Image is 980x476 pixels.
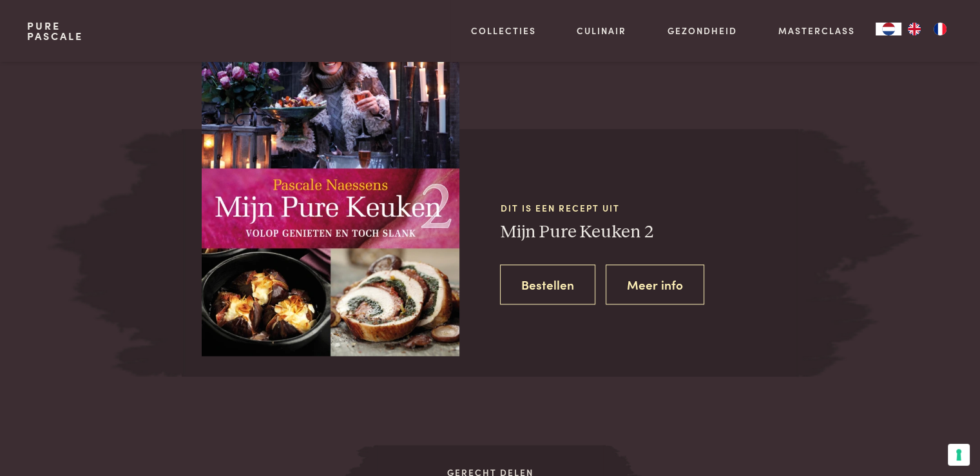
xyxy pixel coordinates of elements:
[876,23,953,35] aside: Language selected: Nederlands
[668,24,737,37] a: Gezondheid
[606,264,704,305] a: Meer info
[471,24,536,37] a: Collecties
[500,221,798,244] h3: Mijn Pure Keuken 2
[500,264,595,305] a: Bestellen
[876,23,901,35] a: NL
[500,201,798,215] span: Dit is een recept uit
[901,23,927,35] a: EN
[927,23,953,35] a: FR
[577,24,626,37] a: Culinair
[778,24,855,37] a: Masterclass
[901,23,953,35] ul: Language list
[876,23,901,35] div: Language
[948,444,970,466] button: Uw voorkeuren voor toestemming voor trackingtechnologieën
[27,21,83,41] a: PurePascale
